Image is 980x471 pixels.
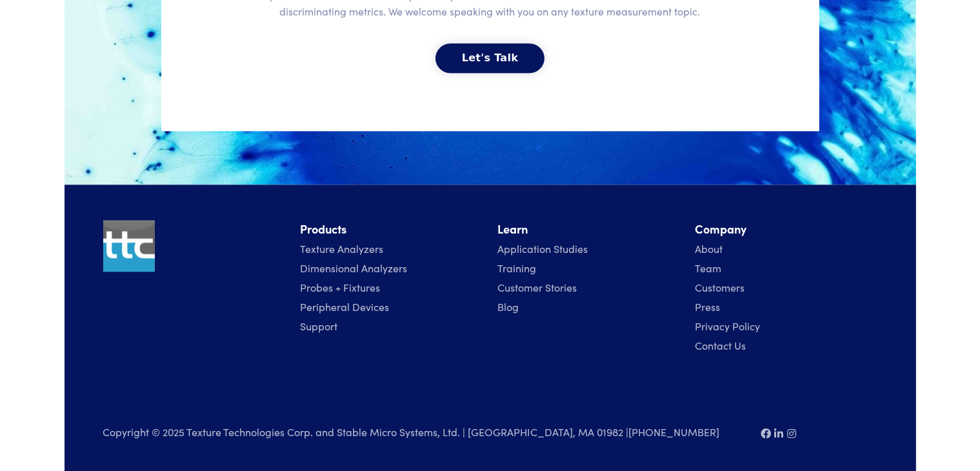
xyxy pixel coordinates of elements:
[695,338,746,352] a: Contact Us
[695,261,722,275] a: Team
[498,280,577,294] a: Customer Stories
[695,280,745,294] a: Customers
[103,220,155,272] img: ttc_logo_1x1_v1.0.png
[301,241,384,256] a: Texture Analyzers
[301,261,408,275] a: Dimensional Analyzers
[695,319,761,333] a: Privacy Policy
[695,299,721,314] a: Press
[498,220,680,239] li: Learn
[301,299,390,314] a: Peripheral Devices
[301,280,381,294] a: Probes + Fixtures
[498,299,519,314] a: Blog
[103,423,746,441] p: Copyright © 2025 Texture Technologies Corp. and Stable Micro Systems, Ltd. | [GEOGRAPHIC_DATA], M...
[695,241,723,256] a: About
[301,220,483,239] li: Products
[498,241,588,256] a: Application Studies
[301,319,338,333] a: Support
[498,261,537,275] a: Training
[435,43,545,73] button: Let's Talk
[695,220,877,239] li: Company
[629,425,720,439] a: [PHONE_NUMBER]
